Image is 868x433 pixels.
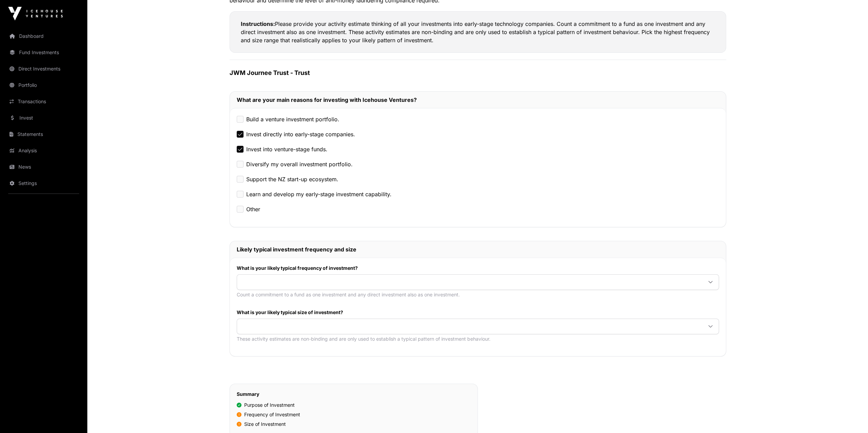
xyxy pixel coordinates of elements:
[246,175,338,183] label: Support the NZ start-up ecosystem.
[5,127,82,142] a: Statements
[244,402,295,408] span: Purpose of Investment
[246,160,353,168] label: Diversify my overall investment portfolio.
[5,61,82,76] a: Direct Investments
[237,265,719,272] label: What is your likely typical frequency of investment?
[246,205,260,213] label: Other
[237,336,719,342] p: These activity estimates are non-binding and are only used to establish a typical pattern of inve...
[237,245,719,253] h2: Likely typical investment frequency and size
[244,411,300,418] span: Frequency of Investment
[5,78,82,93] a: Portfolio
[8,7,63,20] img: Icehouse Ventures Logo
[246,190,392,198] label: Learn and develop my early-stage investment capability.
[5,45,82,60] a: Fund Investments
[246,145,327,153] label: Invest into venture-stage funds.
[246,115,339,123] label: Build a venture investment portfolio.
[230,68,726,78] h3: JWM Journee Trust - Trust
[5,143,82,158] a: Analysis
[237,391,471,398] h2: Summary
[241,20,715,44] p: Please provide your activity estimate thinking of all your investments into early-stage technolog...
[237,96,719,104] h2: What are your main reasons for investing with Icehouse Ventures?
[241,20,275,27] strong: Instructions:
[5,110,82,125] a: Invest
[834,400,868,433] iframe: Chat Widget
[244,421,286,428] span: Size of Investment
[237,291,719,298] p: Count a commitment to a fund as one investment and any direct investment also as one investment.
[5,29,82,44] a: Dashboard
[246,130,355,138] label: Invest directly into early-stage companies.
[5,159,82,174] a: News
[237,309,719,316] label: What is your likely typical size of investment?
[5,94,82,109] a: Transactions
[5,176,82,191] a: Settings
